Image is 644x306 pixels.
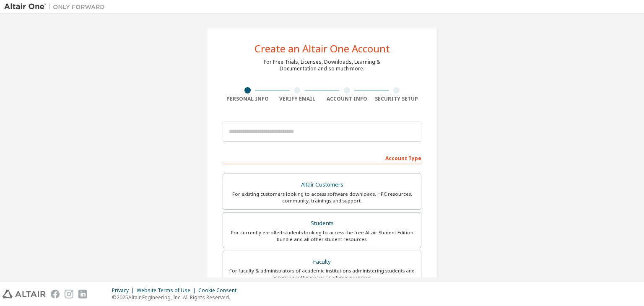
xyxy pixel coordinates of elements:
div: For currently enrolled students looking to access the free Altair Student Edition bundle and all ... [228,229,416,243]
div: For Free Trials, Licenses, Downloads, Learning & Documentation and so much more. [264,59,380,72]
img: altair_logo.svg [3,290,46,298]
div: Account Info [322,96,372,102]
div: For faculty & administrators of academic institutions administering students and accessing softwa... [228,267,416,281]
div: Students [228,218,416,229]
div: Create an Altair One Account [254,44,390,54]
div: Faculty [228,256,416,268]
div: Altair Customers [228,179,416,191]
img: Altair One [4,3,109,11]
div: Cookie Consent [198,287,241,294]
div: Verify Email [273,96,322,102]
img: instagram.svg [65,290,73,298]
div: Security Setup [372,96,422,102]
p: © 2025 Altair Engineering, Inc. All Rights Reserved. [112,294,241,301]
div: Privacy [112,287,137,294]
div: For existing customers looking to access software downloads, HPC resources, community, trainings ... [228,191,416,204]
div: Personal Info [223,96,273,102]
div: Account Type [223,151,421,164]
div: Website Terms of Use [137,287,198,294]
img: linkedin.svg [78,290,87,298]
img: facebook.svg [51,290,60,298]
